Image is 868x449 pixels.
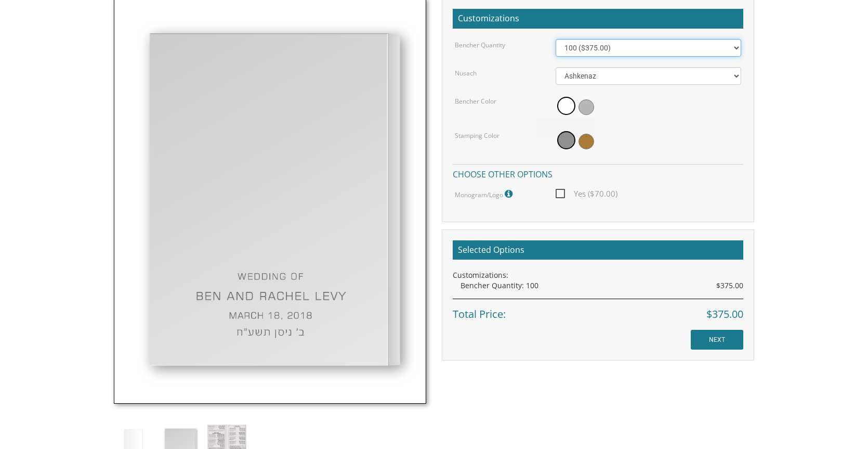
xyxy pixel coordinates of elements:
[455,97,496,106] label: Bencher Color
[453,299,743,322] div: Total Price:
[556,187,617,200] span: Yes ($70.00)
[691,330,743,350] input: NEXT
[455,187,515,201] label: Monogram/Logo
[706,307,743,322] span: $375.00
[455,41,505,49] label: Bencher Quantity
[453,270,743,280] div: Customizations:
[453,164,743,182] h4: Choose other options
[716,280,743,291] span: $375.00
[453,9,743,29] h2: Customizations
[455,69,477,78] label: Nusach
[455,131,499,140] label: Stamping Color
[453,240,743,260] h2: Selected Options
[461,280,743,291] div: Bencher Quantity: 100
